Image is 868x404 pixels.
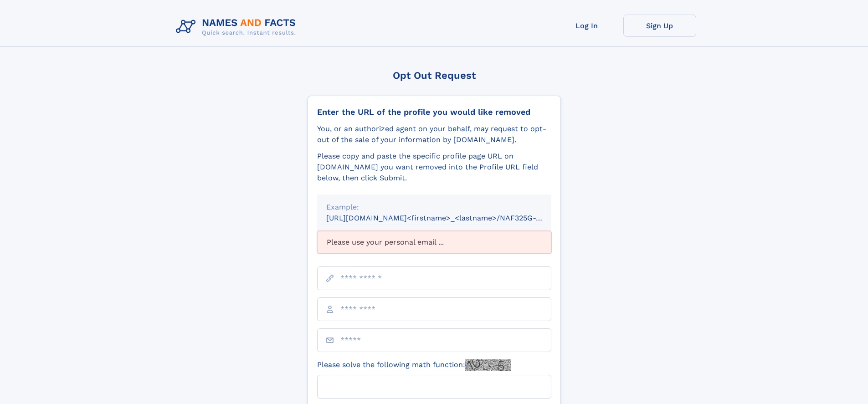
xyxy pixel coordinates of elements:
small: [URL][DOMAIN_NAME]<firstname>_<lastname>/NAF325G-xxxxxxxx [326,214,569,222]
a: Sign Up [623,15,696,37]
div: Please copy and paste the specific profile page URL on [DOMAIN_NAME] you want removed into the Pr... [317,151,551,184]
a: Log In [550,15,623,37]
div: Please use your personal email ... [317,231,551,254]
div: You, or an authorized agent on your behalf, may request to opt-out of the sale of your informatio... [317,123,551,145]
div: Example: [326,202,542,213]
div: Opt Out Request [308,70,561,81]
div: Enter the URL of the profile you would like removed [317,107,551,117]
label: Please solve the following math function: [317,359,511,371]
img: Logo Names and Facts [172,15,303,39]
